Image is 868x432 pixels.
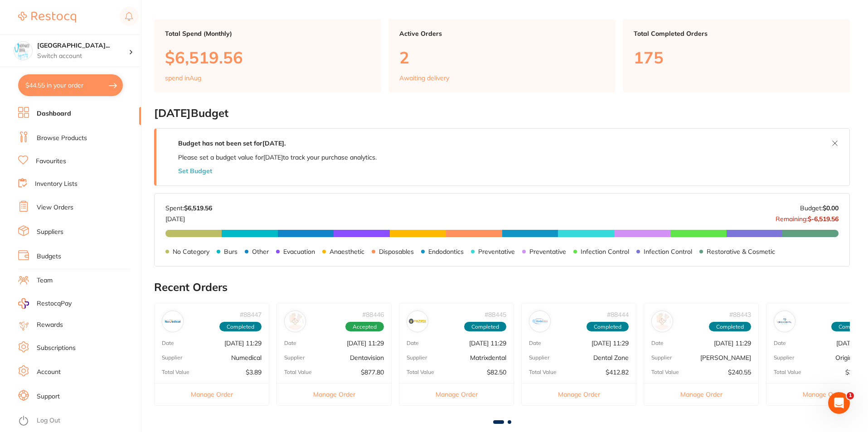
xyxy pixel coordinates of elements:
[707,248,775,255] p: Restorative & Cosmetic
[774,340,786,346] p: Date
[155,383,269,405] button: Manage Order
[224,340,262,347] p: [DATE] 11:29
[607,311,629,318] p: # 88444
[164,313,181,330] img: Numedical
[231,354,262,361] p: Numedical
[362,311,384,318] p: # 88446
[644,248,692,255] p: Infection Control
[407,354,427,361] p: Supplier
[284,340,296,346] p: Date
[714,340,751,347] p: [DATE] 11:29
[35,180,78,189] a: Inventory Lists
[178,154,377,161] p: Please set a budget value for [DATE] to track your purchase analytics.
[165,74,201,82] p: spend in Aug
[593,354,629,361] p: Dental Zone
[592,340,629,347] p: [DATE] 11:29
[529,248,566,255] p: Preventative
[37,368,61,377] a: Account
[350,354,384,361] p: Dentavision
[361,369,384,376] p: $877.80
[529,354,549,361] p: Supplier
[14,42,32,60] img: North West Dental Wynyard
[286,313,304,330] img: Dentavision
[399,74,449,82] p: Awaiting delivery
[728,369,751,376] p: $240.55
[18,298,29,309] img: RestocqPay
[37,41,129,50] h4: North West Dental Wynyard
[162,354,182,361] p: Supplier
[823,204,839,212] strong: $0.00
[246,369,262,376] p: $3.89
[165,48,370,67] p: $6,519.56
[252,248,269,255] p: Other
[847,392,854,399] span: 1
[345,322,384,332] span: Accepted
[634,30,839,37] p: Total Completed Orders
[581,248,629,255] p: Infection Control
[18,74,123,96] button: $44.55 in your order
[700,354,751,361] p: [PERSON_NAME]
[18,298,72,309] a: RestocqPay
[651,369,679,375] p: Total Value
[470,354,506,361] p: Matrixdental
[330,248,364,255] p: Anaesthetic
[606,369,629,376] p: $412.82
[37,52,129,61] p: Switch account
[37,228,63,237] a: Suppliers
[37,252,61,261] a: Budgets
[774,354,794,361] p: Supplier
[487,369,506,376] p: $82.50
[623,19,850,92] a: Total Completed Orders175
[651,340,664,346] p: Date
[37,416,60,425] a: Log Out
[37,109,71,118] a: Dashboard
[800,204,839,212] p: Budget:
[651,354,672,361] p: Supplier
[729,311,751,318] p: # 88443
[162,340,174,346] p: Date
[178,167,212,175] button: Set Budget
[522,383,636,405] button: Manage Order
[709,322,751,332] span: Completed
[464,322,506,332] span: Completed
[184,204,212,212] strong: $6,519.56
[277,383,391,405] button: Manage Order
[18,7,76,28] a: Restocq Logo
[165,30,370,37] p: Total Spend (Monthly)
[469,340,506,347] p: [DATE] 11:29
[399,48,605,67] p: 2
[37,392,60,401] a: Support
[37,299,72,308] span: RestocqPay
[347,340,384,347] p: [DATE] 11:29
[399,30,605,37] p: Active Orders
[284,354,305,361] p: Supplier
[485,311,506,318] p: # 88445
[178,139,286,147] strong: Budget has not been set for [DATE] .
[828,392,850,414] iframe: Intercom live chat
[165,204,212,212] p: Spent:
[407,340,419,346] p: Date
[224,248,238,255] p: Burs
[18,414,138,428] button: Log Out
[37,320,63,330] a: Rewards
[37,203,73,212] a: View Orders
[808,215,839,223] strong: $-6,519.56
[37,276,53,285] a: Team
[529,369,557,375] p: Total Value
[644,383,758,405] button: Manage Order
[284,369,312,375] p: Total Value
[774,369,801,375] p: Total Value
[37,344,76,353] a: Subscriptions
[776,313,793,330] img: Origin Dental
[409,313,426,330] img: Matrixdental
[36,157,66,166] a: Favourites
[154,107,850,120] h2: [DATE] Budget
[654,313,671,330] img: Adam Dental
[529,340,541,346] p: Date
[428,248,464,255] p: Endodontics
[776,212,839,223] p: Remaining:
[379,248,414,255] p: Disposables
[37,134,87,143] a: Browse Products
[283,248,315,255] p: Evacuation
[18,12,76,23] img: Restocq Logo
